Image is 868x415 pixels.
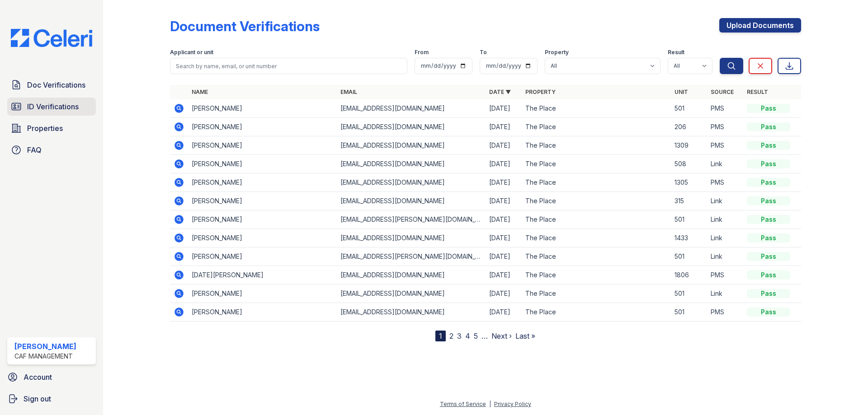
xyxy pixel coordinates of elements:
[668,49,684,56] label: Result
[671,284,707,303] td: 501
[522,192,670,210] td: The Place
[4,368,99,386] a: Account
[747,159,790,168] div: Pass
[671,136,707,155] td: 1309
[747,141,790,150] div: Pass
[486,136,522,155] td: [DATE]
[707,266,743,284] td: PMS
[707,99,743,118] td: PMS
[671,247,707,266] td: 501
[671,118,707,136] td: 206
[7,119,96,137] a: Properties
[747,122,790,131] div: Pass
[707,155,743,173] td: Link
[671,155,707,173] td: 508
[671,229,707,247] td: 1433
[7,98,96,116] a: ID Verifications
[170,18,320,34] div: Document Verifications
[522,155,670,173] td: The Place
[415,49,429,56] label: From
[14,352,76,361] div: CAF Management
[188,303,337,322] td: [PERSON_NAME]
[440,401,486,407] a: Terms of Service
[337,210,486,229] td: [EMAIL_ADDRESS][PERSON_NAME][DOMAIN_NAME]
[671,99,707,118] td: 501
[337,118,486,136] td: [EMAIL_ADDRESS][DOMAIN_NAME]
[449,331,453,340] a: 2
[747,215,790,224] div: Pass
[486,303,522,322] td: [DATE]
[474,331,478,340] a: 5
[337,303,486,322] td: [EMAIL_ADDRESS][DOMAIN_NAME]
[522,99,670,118] td: The Place
[486,266,522,284] td: [DATE]
[188,192,337,210] td: [PERSON_NAME]
[489,401,491,407] div: |
[491,331,512,340] a: Next ›
[7,76,96,94] a: Doc Verifications
[480,49,487,56] label: To
[494,401,531,407] a: Privacy Policy
[24,372,52,382] span: Account
[671,266,707,284] td: 1806
[707,210,743,229] td: Link
[337,284,486,303] td: [EMAIL_ADDRESS][DOMAIN_NAME]
[486,229,522,247] td: [DATE]
[486,155,522,173] td: [DATE]
[522,247,670,266] td: The Place
[486,284,522,303] td: [DATE]
[188,247,337,266] td: [PERSON_NAME]
[337,266,486,284] td: [EMAIL_ADDRESS][DOMAIN_NAME]
[522,266,670,284] td: The Place
[522,173,670,192] td: The Place
[27,101,79,112] span: ID Verifications
[188,266,337,284] td: [DATE][PERSON_NAME]
[337,192,486,210] td: [EMAIL_ADDRESS][DOMAIN_NAME]
[337,155,486,173] td: [EMAIL_ADDRESS][DOMAIN_NAME]
[522,229,670,247] td: The Place
[486,118,522,136] td: [DATE]
[747,308,790,317] div: Pass
[747,270,790,280] div: Pass
[188,99,337,118] td: [PERSON_NAME]
[671,192,707,210] td: 315
[747,233,790,242] div: Pass
[481,331,488,341] span: …
[188,284,337,303] td: [PERSON_NAME]
[707,118,743,136] td: PMS
[340,89,357,95] a: Email
[24,393,51,404] span: Sign out
[522,284,670,303] td: The Place
[4,390,99,408] a: Sign out
[188,136,337,155] td: [PERSON_NAME]
[188,229,337,247] td: [PERSON_NAME]
[747,289,790,298] div: Pass
[711,89,734,95] a: Source
[337,99,486,118] td: [EMAIL_ADDRESS][DOMAIN_NAME]
[707,136,743,155] td: PMS
[671,210,707,229] td: 501
[337,173,486,192] td: [EMAIL_ADDRESS][DOMAIN_NAME]
[27,123,63,134] span: Properties
[489,89,511,95] a: Date ▼
[707,229,743,247] td: Link
[27,79,85,90] span: Doc Verifications
[486,192,522,210] td: [DATE]
[522,303,670,322] td: The Place
[486,247,522,266] td: [DATE]
[14,341,76,352] div: [PERSON_NAME]
[707,284,743,303] td: Link
[747,178,790,187] div: Pass
[337,247,486,266] td: [EMAIL_ADDRESS][PERSON_NAME][DOMAIN_NAME]
[747,104,790,113] div: Pass
[707,192,743,210] td: Link
[465,331,470,340] a: 4
[188,173,337,192] td: [PERSON_NAME]
[188,210,337,229] td: [PERSON_NAME]
[747,252,790,261] div: Pass
[675,89,688,95] a: Unit
[707,303,743,322] td: PMS
[719,18,801,33] a: Upload Documents
[522,136,670,155] td: The Place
